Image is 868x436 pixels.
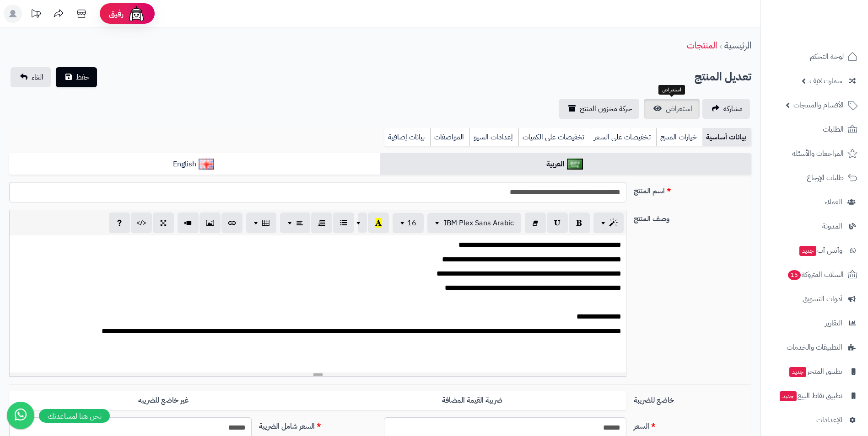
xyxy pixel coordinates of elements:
[666,103,692,114] span: استعراض
[11,67,51,87] a: الغاء
[766,143,863,165] a: المراجعات والأسئلة
[803,292,842,305] span: أدوات التسويق
[766,409,863,431] a: الإعدادات
[702,128,751,146] a: بيانات أساسية
[787,341,842,354] span: التطبيقات والخدمات
[430,128,469,146] a: المواصفات
[567,159,583,170] img: العربية
[799,246,816,256] span: جديد
[630,210,755,224] label: وصف المنتج
[809,74,842,87] span: سمارت لايف
[766,336,863,358] a: التطبيقات والخدمات
[380,153,751,175] a: العربية
[9,391,318,410] label: غير خاضع للضريبه
[56,67,97,87] button: حفظ
[766,215,863,237] a: المدونة
[822,220,842,233] span: المدونة
[816,414,842,426] span: الإعدادات
[109,8,124,19] span: رفيق
[766,385,863,407] a: تطبيق نقاط البيعجديد
[76,72,90,83] span: حفظ
[407,218,416,229] span: 16
[724,38,751,52] a: الرئيسية
[807,171,844,184] span: طلبات الإرجاع
[658,85,685,95] div: استعراض
[825,196,842,208] span: العملاء
[787,268,844,281] span: السلات المتروكة
[199,159,215,170] img: English
[825,317,842,330] span: التقارير
[810,50,844,63] span: لوحة التحكم
[630,417,755,432] label: السعر
[318,391,626,410] label: ضريبة القيمة المضافة
[788,270,801,280] span: 15
[427,213,521,233] button: IBM Plex Sans Arabic
[766,361,863,383] a: تطبيق المتجرجديد
[255,417,380,432] label: السعر شامل الضريبة
[788,365,842,378] span: تطبيق المتجر
[687,38,717,52] a: المنتجات
[766,288,863,310] a: أدوات التسويق
[806,26,859,45] img: logo-2.png
[789,367,806,377] span: جديد
[127,5,146,23] img: ai-face.png
[644,99,700,119] a: استعراض
[469,128,518,146] a: إعدادات السيو
[393,213,424,233] button: 16
[559,99,639,119] a: حركة مخزون المنتج
[444,218,514,229] span: IBM Plex Sans Arabic
[384,128,430,146] a: بيانات إضافية
[630,182,755,197] label: اسم المنتج
[779,389,842,402] span: تطبيق نقاط البيع
[32,72,43,83] span: الغاء
[590,128,656,146] a: تخفيضات على السعر
[766,312,863,334] a: التقارير
[580,103,632,114] span: حركة مخزون المنتج
[695,68,751,86] h2: تعديل المنتج
[823,123,844,136] span: الطلبات
[766,264,863,286] a: السلات المتروكة15
[630,391,755,406] label: خاضع للضريبة
[766,167,863,189] a: طلبات الإرجاع
[766,239,863,261] a: وآتس آبجديد
[792,147,844,160] span: المراجعات والأسئلة
[518,128,590,146] a: تخفيضات على الكميات
[766,46,863,68] a: لوحة التحكم
[9,153,380,175] a: English
[793,99,844,112] span: الأقسام والمنتجات
[780,391,797,401] span: جديد
[702,99,750,119] a: مشاركه
[798,244,842,257] span: وآتس آب
[24,5,47,25] a: تحديثات المنصة
[723,103,743,114] span: مشاركه
[766,191,863,213] a: العملاء
[656,128,702,146] a: خيارات المنتج
[766,118,863,140] a: الطلبات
